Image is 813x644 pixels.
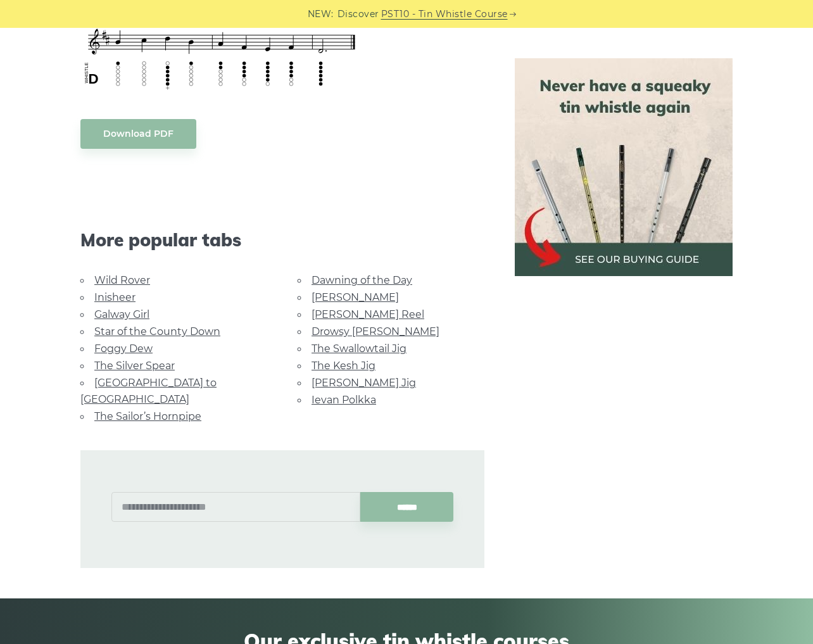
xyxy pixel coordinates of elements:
img: tin whistle buying guide [515,58,733,276]
span: Discover [337,7,379,22]
a: The Kesh Jig [312,360,375,372]
a: Ievan Polkka [312,394,376,406]
span: More popular tabs [80,229,484,251]
a: [PERSON_NAME] Jig [312,377,416,389]
a: [GEOGRAPHIC_DATA] to [GEOGRAPHIC_DATA] [80,377,217,405]
a: PST10 - Tin Whistle Course [381,7,508,22]
a: The Swallowtail Jig [312,343,406,355]
a: Drowsy [PERSON_NAME] [312,325,439,338]
a: Foggy Dew [94,343,153,355]
a: Inisheer [94,291,135,303]
a: [PERSON_NAME] Reel [312,308,424,320]
span: NEW: [308,7,334,22]
a: Download PDF [80,119,196,149]
a: [PERSON_NAME] [312,291,399,303]
a: Dawning of the Day [312,274,412,286]
a: Star of the County Down [94,325,220,338]
a: The Sailor’s Hornpipe [94,410,201,422]
a: The Silver Spear [94,360,175,372]
a: Wild Rover [94,274,150,286]
a: Galway Girl [94,308,149,320]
